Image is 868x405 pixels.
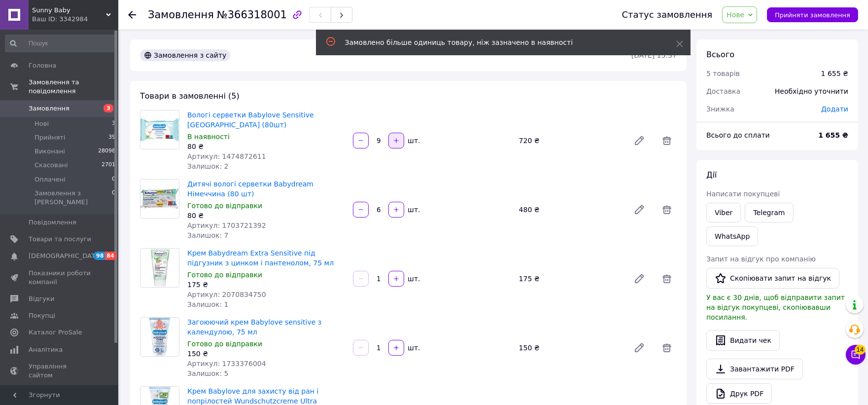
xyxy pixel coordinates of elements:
[148,9,214,21] span: Замовлення
[657,338,677,358] span: Видалити
[145,249,174,287] img: Крем Babydream Extra Sensitive під підгузник з цинком і пантенолом, 75 мл
[29,295,54,303] span: Відгуки
[629,269,649,289] a: Редагувати
[187,111,314,129] a: Вологі серветки Babylove Sensitive [GEOGRAPHIC_DATA] (80шт)
[29,78,118,96] span: Замовлення та повідомлення
[29,104,69,113] span: Замовлення
[405,343,421,353] div: шт.
[706,294,845,321] span: У вас є 30 днів, щоб відправити запит на відгук покупцеві, скопіювавши посилання.
[745,203,793,222] a: Telegram
[105,252,116,260] span: 84
[94,252,105,260] span: 98
[187,162,229,170] span: Залишок: 2
[29,61,56,70] span: Головна
[706,226,758,246] a: WhatsApp
[128,10,136,20] div: Повернутися назад
[187,349,345,359] div: 150 ₴
[217,9,287,21] span: №366318001
[706,268,839,289] button: Скопіювати запит на відгук
[622,10,713,20] div: Статус замовлення
[706,359,803,379] a: Завантажити PDF
[29,218,76,227] span: Повідомлення
[112,119,115,128] span: 3
[405,136,421,146] div: шт.
[187,231,229,239] span: Залишок: 7
[629,131,649,150] a: Редагувати
[515,203,625,217] div: 480 ₴
[657,131,677,150] span: Видалити
[35,133,65,142] span: Прийняті
[706,383,772,404] a: Друк PDF
[149,318,171,356] img: Загоюючий крем Babylove sensitive з календулою, 75 мл
[104,104,113,112] span: 3
[706,50,734,59] span: Всього
[775,11,850,19] span: Прийняти замовлення
[657,200,677,220] span: Видалити
[187,360,266,368] span: Артикул: 1733376004
[35,147,65,156] span: Виконані
[187,300,229,308] span: Залишок: 1
[706,330,780,351] button: Видати чек
[769,80,854,102] div: Необхідно уточнити
[187,249,334,267] a: Крем Babydream Extra Sensitive під підгузник з цинком і пантенолом, 75 мл
[35,161,68,170] span: Скасовані
[657,269,677,289] span: Видалити
[821,105,848,113] span: Додати
[706,170,717,180] span: Дії
[112,175,115,184] span: 0
[855,345,866,355] span: 14
[818,131,848,139] b: 1 655 ₴
[187,202,262,210] span: Готово до відправки
[35,175,66,184] span: Оплачені
[29,362,91,380] span: Управління сайтом
[515,341,625,355] div: 150 ₴
[112,189,115,207] span: 0
[140,49,230,61] div: Замовлення з сайту
[140,91,240,101] span: Товари в замовленні (5)
[187,142,345,151] div: 80 ₴
[706,203,741,222] a: Viber
[35,189,112,207] span: Замовлення з [PERSON_NAME]
[706,255,816,263] span: Запит на відгук про компанію
[629,338,649,358] a: Редагувати
[405,274,421,284] div: шт.
[32,15,118,24] div: Ваш ID: 3342984
[846,345,866,365] button: Чат з покупцем14
[187,271,262,279] span: Готово до відправки
[187,133,230,141] span: В наявності
[32,6,106,15] span: Sunny Baby
[187,152,266,160] span: Артикул: 1474872611
[706,87,740,95] span: Доставка
[515,134,625,147] div: 720 ₴
[187,280,345,290] div: 175 ₴
[345,37,652,47] div: Замовлено більше одиниць товару, ніж зазначено в наявності
[187,211,345,221] div: 80 ₴
[187,340,262,348] span: Готово до відправки
[187,180,313,198] a: Дитячі вологі серветки Babydream Німеччина (80 шт)
[108,133,115,142] span: 39
[29,345,63,354] span: Аналітика
[29,328,82,337] span: Каталог ProSale
[187,369,229,377] span: Залишок: 5
[706,105,734,113] span: Знижка
[140,118,179,141] img: Вологі серветки Babylove Sensitive Німеччина (80шт)
[5,35,116,52] input: Пошук
[629,200,649,220] a: Редагувати
[706,70,740,77] span: 5 товарів
[98,147,115,156] span: 28098
[140,187,179,210] img: Дитячі вологі серветки Babydream Німеччина (80 шт)
[35,119,49,128] span: Нові
[706,131,770,139] span: Всього до сплати
[187,221,266,229] span: Артикул: 1703721392
[29,269,91,287] span: Показники роботи компанії
[29,252,102,260] span: [DEMOGRAPHIC_DATA]
[821,69,848,78] div: 1 655 ₴
[405,205,421,215] div: шт.
[187,291,266,298] span: Артикул: 2070834750
[767,7,858,22] button: Прийняти замовлення
[727,11,744,19] span: Нове
[102,161,115,170] span: 2701
[29,311,55,320] span: Покупці
[515,272,625,286] div: 175 ₴
[706,190,780,198] span: Написати покупцеві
